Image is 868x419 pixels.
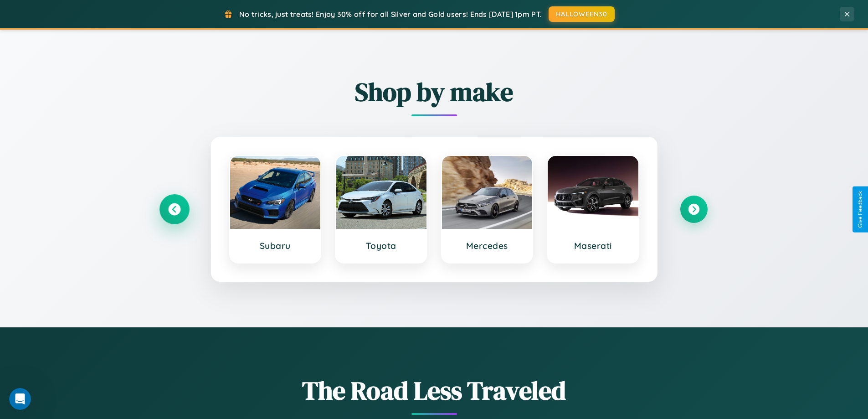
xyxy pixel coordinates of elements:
[451,240,524,251] h3: Mercedes
[549,6,615,22] button: HALLOWEEN30
[239,10,542,19] span: No tricks, just treats! Enjoy 30% off for all Silver and Gold users! Ends [DATE] 1pm PT.
[239,240,312,251] h3: Subaru
[557,240,629,251] h3: Maserati
[857,191,863,228] div: Give Feedback
[9,388,31,410] iframe: Intercom live chat
[161,373,708,408] h1: The Road Less Traveled
[161,74,708,109] h2: Shop by make
[345,240,417,251] h3: Toyota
